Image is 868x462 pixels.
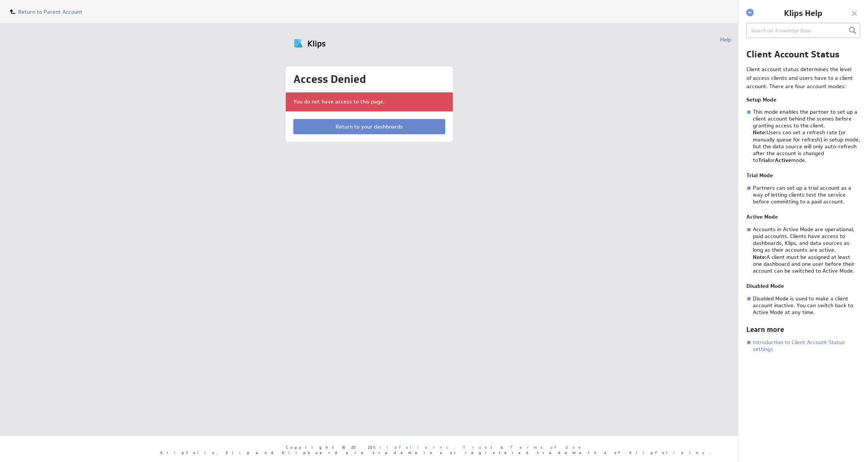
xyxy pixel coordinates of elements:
[286,445,455,449] span: Copyright © 2025
[746,184,860,205] li: Partners can set up a trial account as a way of letting clients test the service before committin...
[293,36,361,54] img: Klipfolio klips logo
[746,65,856,90] p: Client account status determines the level of access clients and users have to a client account. ...
[746,172,773,179] b: Trial Mode
[293,98,445,106] p: You do not have access to this page.
[746,283,784,289] b: Disabled Mode
[746,226,860,274] li: Accounts in Active Mode are operational, paid accounts. Clients have access to dashboards, Klips,...
[753,129,767,136] strong: Note:
[753,254,767,260] strong: Note:
[161,451,711,454] span: Klipfolio, Klip and Klipboard are trademarks or registered trademarks of Klipfolio Inc.
[293,119,445,134] a: Return to your dashboards
[746,96,776,103] b: Setup Mode
[8,7,17,16] img: to-parent.svg
[18,8,82,15] span: Return to Parent Account
[463,445,586,450] a: Trust & Terms of Use
[758,157,770,164] strong: Trial
[373,445,455,450] a: Klipfolio Inc.
[746,23,860,38] input: Search our Knowledge Base
[775,157,791,164] strong: Active
[720,36,731,43] a: Help
[746,108,860,164] li: This mode enables the partner to set up a client account behind the scenes before granting access...
[756,8,851,19] h1: Klips Help
[8,7,82,16] a: Return to Parent Account
[746,325,860,335] h2: Learn more
[746,48,860,60] h1: Client Account Status
[293,74,445,85] h1: Access Denied
[746,295,860,316] li: Disabled Mode is used to make a client account inactive. You can switch back to Active Mode at an...
[746,213,778,220] b: Active Mode
[753,339,845,352] a: Introduction to Client Account Status settings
